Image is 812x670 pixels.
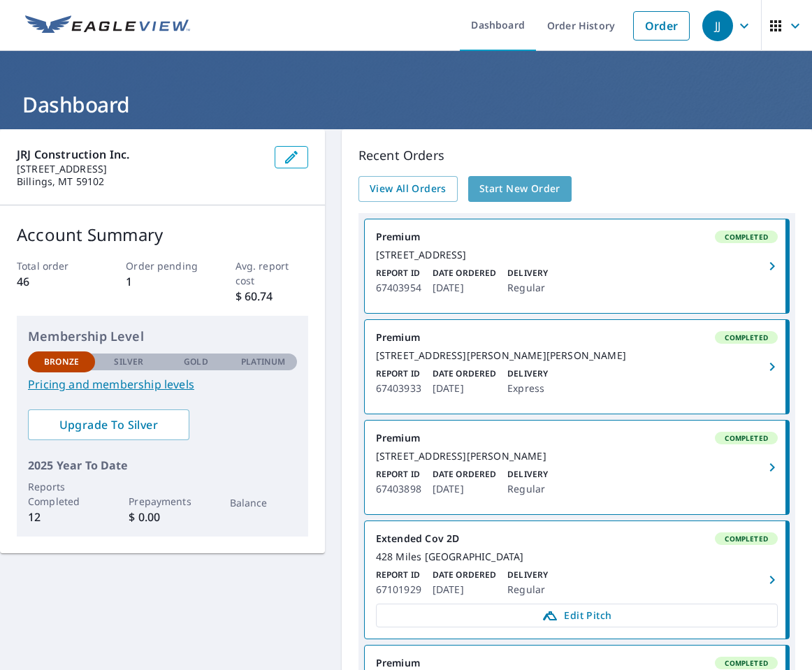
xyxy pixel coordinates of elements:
[507,267,548,279] p: Delivery
[28,479,95,509] p: Reports Completed
[28,376,297,393] a: Pricing and membership levels
[716,232,776,242] span: Completed
[376,231,778,243] div: Premium
[376,581,421,598] p: 67101929
[702,10,733,41] div: JJ
[28,327,297,346] p: Membership Level
[44,356,79,368] p: Bronze
[17,175,263,188] p: Billings, MT 59102
[17,222,308,247] p: Account Summary
[129,494,196,509] p: Prepayments
[433,569,496,581] p: Date Ordered
[25,15,190,36] img: EV Logo
[433,267,496,279] p: Date Ordered
[507,581,548,598] p: Regular
[479,180,560,198] span: Start New Order
[376,532,778,545] div: Extended Cov 2D
[376,468,421,481] p: Report ID
[507,367,548,380] p: Delivery
[114,356,143,368] p: Silver
[129,509,196,525] p: $ 0.00
[28,509,95,525] p: 12
[376,249,778,261] div: [STREET_ADDRESS]
[376,279,421,296] p: 67403954
[507,569,548,581] p: Delivery
[468,176,572,202] a: Start New Order
[184,356,208,368] p: Gold
[365,320,789,414] a: PremiumCompleted[STREET_ADDRESS][PERSON_NAME][PERSON_NAME]Report ID67403933Date Ordered[DATE]Deli...
[241,356,285,368] p: Platinum
[358,146,795,165] p: Recent Orders
[716,534,776,544] span: Completed
[433,380,496,397] p: [DATE]
[370,180,447,198] span: View All Orders
[376,481,421,497] p: 67403898
[17,273,89,290] p: 46
[716,433,776,443] span: Completed
[365,521,789,639] a: Extended Cov 2DCompleted428 Miles [GEOGRAPHIC_DATA]Report ID67101929Date Ordered[DATE]DeliveryReg...
[716,658,776,668] span: Completed
[235,288,308,305] p: $ 60.74
[358,176,458,202] a: View All Orders
[376,331,778,344] div: Premium
[376,551,778,563] div: 428 Miles [GEOGRAPHIC_DATA]
[376,432,778,444] div: Premium
[126,273,198,290] p: 1
[235,258,308,288] p: Avg. report cost
[716,333,776,342] span: Completed
[365,421,789,514] a: PremiumCompleted[STREET_ADDRESS][PERSON_NAME]Report ID67403898Date Ordered[DATE]DeliveryRegular
[28,409,189,440] a: Upgrade To Silver
[28,457,297,474] p: 2025 Year To Date
[365,219,789,313] a: PremiumCompleted[STREET_ADDRESS]Report ID67403954Date Ordered[DATE]DeliveryRegular
[633,11,690,41] a: Order
[433,468,496,481] p: Date Ordered
[17,258,89,273] p: Total order
[507,380,548,397] p: Express
[230,495,297,510] p: Balance
[376,380,421,397] p: 67403933
[376,604,778,627] a: Edit Pitch
[376,267,421,279] p: Report ID
[126,258,198,273] p: Order pending
[17,163,263,175] p: [STREET_ADDRESS]
[376,349,778,362] div: [STREET_ADDRESS][PERSON_NAME][PERSON_NAME]
[433,481,496,497] p: [DATE]
[17,146,263,163] p: JRJ Construction Inc.
[507,279,548,296] p: Regular
[376,657,778,669] div: Premium
[376,367,421,380] p: Report ID
[376,569,421,581] p: Report ID
[433,581,496,598] p: [DATE]
[507,468,548,481] p: Delivery
[433,367,496,380] p: Date Ordered
[376,450,778,463] div: [STREET_ADDRESS][PERSON_NAME]
[385,607,769,624] span: Edit Pitch
[433,279,496,296] p: [DATE]
[17,90,795,119] h1: Dashboard
[39,417,178,432] span: Upgrade To Silver
[507,481,548,497] p: Regular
